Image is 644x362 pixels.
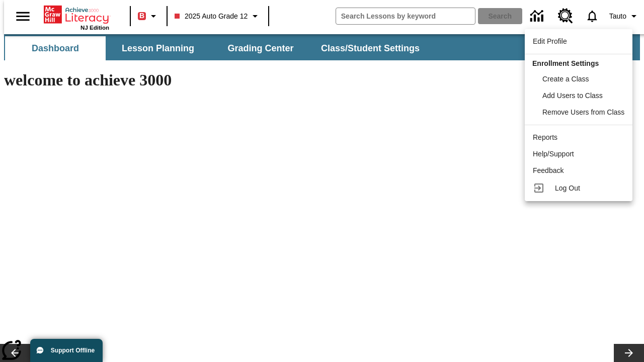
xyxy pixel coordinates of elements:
[533,150,574,158] span: Help/Support
[542,92,603,100] span: Add Users to Class
[533,166,563,174] span: Feedback
[542,75,589,83] span: Create a Class
[533,37,567,45] span: Edit Profile
[532,59,599,67] span: Enrollment Settings
[542,108,624,116] span: Remove Users from Class
[533,133,557,141] span: Reports
[555,184,580,192] span: Log Out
